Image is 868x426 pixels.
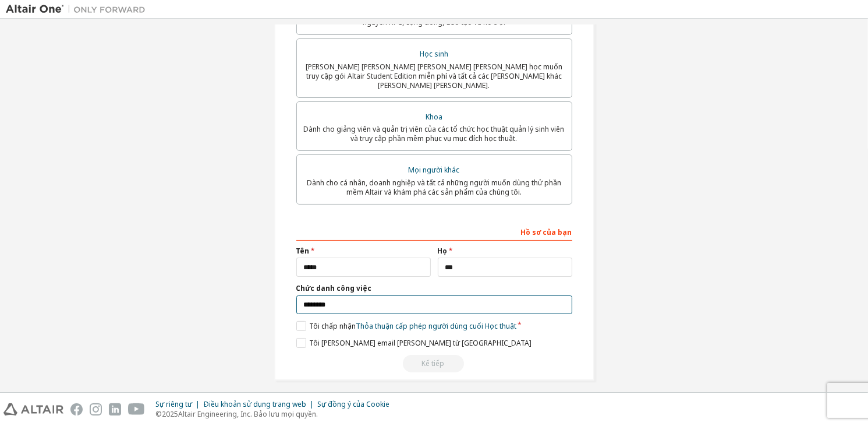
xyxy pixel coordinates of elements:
font: Dành cho cá nhân, doanh nghiệp và tất cả những người muốn dùng thử phần mềm Altair và khám phá cá... [307,178,561,197]
font: Mọi người khác [409,165,460,175]
font: Sự riêng tư [155,399,192,409]
font: Altair Engineering, Inc. Bảo lưu mọi quyền. [178,409,318,419]
font: 2025 [162,409,178,419]
font: Tôi chấp nhận [309,321,356,331]
font: Thỏa thuận cấp phép người dùng cuối [356,321,483,331]
img: instagram.svg [90,403,102,416]
div: Read and acccept EULA to continue [296,355,572,372]
font: Khoa [426,112,442,122]
font: Học thuật [485,321,516,331]
font: Điều khoản sử dụng trang web [203,399,306,409]
font: Sự đồng ý của Cookie [317,399,389,409]
img: altair_logo.svg [3,403,63,416]
font: © [155,409,162,419]
font: Chức danh công việc [296,283,372,293]
font: Họ [438,246,448,256]
img: Altair One [6,3,151,15]
font: Tên [296,246,310,256]
font: [PERSON_NAME] [PERSON_NAME] [PERSON_NAME] [PERSON_NAME] học muốn truy cập gói Altair Student Edit... [306,62,562,90]
img: youtube.svg [128,403,145,416]
font: Tôi [PERSON_NAME] email [PERSON_NAME] từ [GEOGRAPHIC_DATA] [309,338,532,348]
font: Hồ sơ của bạn [521,227,572,237]
font: Học sinh [420,49,448,59]
img: linkedin.svg [109,403,121,416]
img: facebook.svg [70,403,83,416]
font: Dành cho giảng viên và quản trị viên của các tổ chức học thuật quản lý sinh viên và truy cập phần... [304,124,565,143]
